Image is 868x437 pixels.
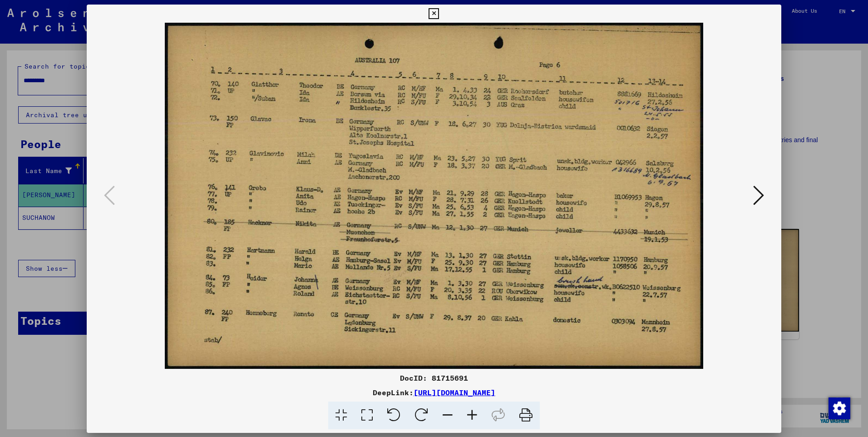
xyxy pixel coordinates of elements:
[87,387,781,398] div: DeepLink:
[414,388,495,397] a: [URL][DOMAIN_NAME]
[828,397,850,419] div: Change consent
[87,372,781,383] div: DocID: 81715691
[118,23,750,369] img: 001.jpg
[829,397,850,419] img: Change consent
